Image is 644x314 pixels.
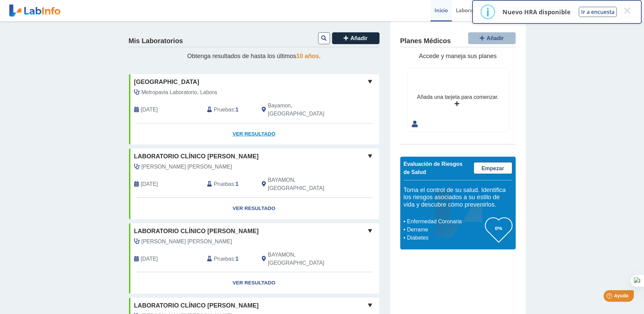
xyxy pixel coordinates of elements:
[134,152,259,161] span: Laboratorio Clínico [PERSON_NAME]
[236,107,239,112] b: 1
[502,8,571,16] p: Nuevo HRA disponible
[485,224,512,232] h3: 0%
[142,238,232,246] span: Guzman Fonalledas, Rafael
[202,102,257,118] div: :
[584,287,637,307] iframe: Help widget launcher
[134,227,259,236] span: Laboratorio Clínico [PERSON_NAME]
[296,53,319,59] span: 10 años
[142,88,217,97] span: Metropavia Laboratorio, Labora
[404,187,512,209] h5: Toma el control de su salud. Identifica los riesgos asociados a su estilo de vida y descubre cómo...
[142,163,232,171] span: Guzman Fonalledas, Rafael
[129,198,379,219] a: Ver Resultado
[202,251,257,267] div: :
[405,226,485,234] li: Derrame
[400,37,451,45] h4: Planes Médicos
[419,53,497,59] span: Accede y maneja sus planes
[141,255,158,263] span: 2022-04-22
[579,7,617,17] button: Ir a encuesta
[268,176,343,192] span: BAYAMON, PR
[214,106,234,114] span: Pruebas
[187,53,320,59] span: Obtenga resultados de hasta los últimos .
[214,180,234,188] span: Pruebas
[486,35,504,41] span: Añadir
[129,123,379,145] a: Ver Resultado
[134,301,259,310] span: Laboratorio Clínico [PERSON_NAME]
[405,217,485,226] li: Enfermedad Coronaria
[350,35,368,41] span: Añadir
[486,6,490,18] div: i
[141,180,158,188] span: 2022-08-10
[129,37,183,45] h4: Mis Laboratorios
[468,32,516,44] button: Añadir
[214,255,234,263] span: Pruebas
[417,93,498,101] div: Añada una tarjeta para comenzar.
[236,256,239,262] b: 1
[474,162,512,174] a: Empezar
[621,4,633,17] button: Close this dialog
[129,272,379,294] a: Ver Resultado
[202,176,257,192] div: :
[236,181,239,187] b: 1
[268,102,343,118] span: Bayamon, PR
[141,106,158,114] span: 2025-09-10
[405,234,485,242] li: Diabetes
[481,165,504,171] span: Empezar
[332,32,380,44] button: Añadir
[268,251,343,267] span: BAYAMON, PR
[134,77,199,87] span: [GEOGRAPHIC_DATA]
[404,161,463,175] span: Evaluación de Riesgos de Salud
